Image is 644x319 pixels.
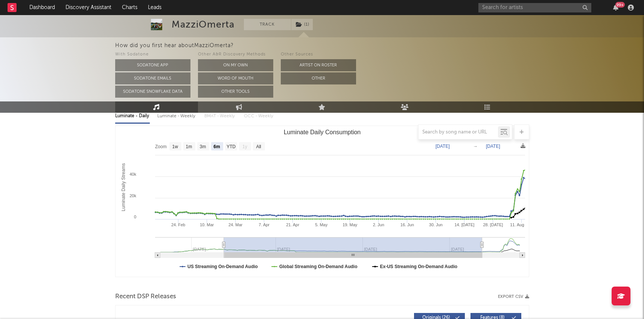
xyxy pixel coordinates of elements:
[435,144,450,149] text: [DATE]
[281,50,356,59] div: Other Sources
[478,3,591,12] input: Search for artists
[315,222,328,227] text: 5. May
[613,5,618,11] button: 99+
[115,72,190,84] button: Sodatone Emails
[259,222,269,227] text: 7. Apr
[281,59,356,71] button: Artist on Roster
[198,59,273,71] button: On My Own
[279,264,357,269] text: Global Streaming On-Demand Audio
[155,144,167,149] text: Zoom
[343,222,358,227] text: 19. May
[486,144,500,149] text: [DATE]
[510,222,524,227] text: 11. Aug
[256,144,261,149] text: All
[172,144,178,149] text: 1w
[129,172,136,176] text: 40k
[187,264,258,269] text: US Streaming On-Demand Audio
[473,144,478,149] text: →
[213,144,220,149] text: 6m
[199,222,214,227] text: 10. Mar
[198,72,273,84] button: Word Of Mouth
[419,129,498,135] input: Search by song name or URL
[226,144,235,149] text: YTD
[198,50,273,59] div: Other A&R Discovery Methods
[615,2,625,8] div: 99 +
[198,86,273,98] button: Other Tools
[483,222,503,227] text: 28. [DATE]
[291,19,313,30] span: ( 1 )
[129,193,136,198] text: 20k
[157,110,197,123] div: Luminate - Weekly
[172,19,234,30] div: MazziOmerta
[115,292,176,301] span: Recent DSP Releases
[115,86,190,98] button: Sodatone Snowflake Data
[429,222,442,227] text: 30. Jun
[281,72,356,84] button: Other
[286,222,299,227] text: 21. Apr
[228,222,242,227] text: 24. Mar
[454,222,474,227] text: 14. [DATE]
[498,294,529,299] button: Export CSV
[115,59,190,71] button: Sodatone App
[244,19,291,30] button: Track
[400,222,414,227] text: 16. Jun
[115,50,190,59] div: With Sodatone
[373,222,384,227] text: 2. Jun
[380,264,457,269] text: Ex-US Streaming On-Demand Audio
[120,163,126,211] text: Luminate Daily Streams
[242,144,247,149] text: 1y
[291,19,313,30] button: (1)
[115,110,150,123] div: Luminate - Daily
[134,215,136,219] text: 0
[199,144,206,149] text: 3m
[116,126,529,277] svg: Luminate Daily Consumption
[171,222,185,227] text: 24. Feb
[186,144,192,149] text: 1m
